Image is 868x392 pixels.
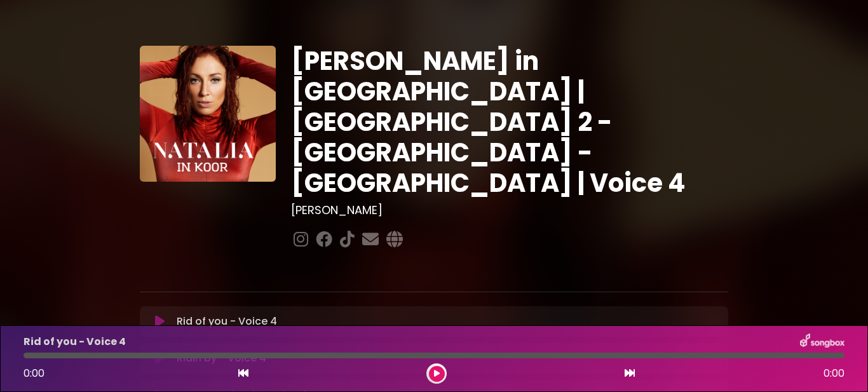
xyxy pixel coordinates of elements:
span: 0:00 [824,366,844,381]
p: Rid of you - Voice 4 [24,334,126,349]
img: songbox-logo-white.png [800,334,844,350]
h3: [PERSON_NAME] [291,203,729,217]
h1: [PERSON_NAME] in [GEOGRAPHIC_DATA] | [GEOGRAPHIC_DATA] 2 - [GEOGRAPHIC_DATA] - [GEOGRAPHIC_DATA] ... [291,46,729,198]
p: Rid of you - Voice 4 [177,314,277,329]
span: 0:00 [24,366,44,381]
img: YTVS25JmS9CLUqXqkEhs [140,46,276,182]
